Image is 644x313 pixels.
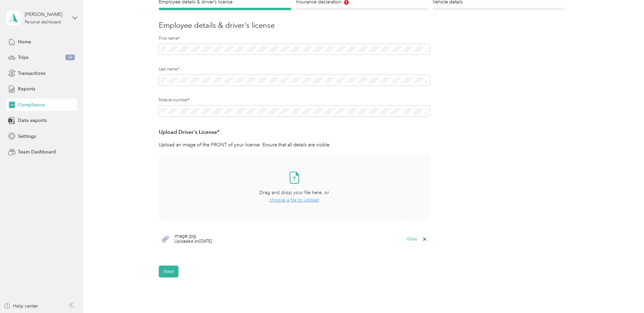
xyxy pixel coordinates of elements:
span: Uploaded on [DATE] [174,238,212,245]
h3: Upload Driver's License* [159,128,430,137]
p: Upload an image of the FRONT of your license. Ensure that all details are visible. [159,141,430,148]
span: Reports [18,85,35,92]
span: image.jpg [174,234,212,238]
span: Trips [18,54,28,61]
h3: Employee details & driver’s license [159,20,565,31]
span: Settings [18,133,36,140]
label: Mobile number* [159,97,430,103]
div: [PERSON_NAME] [25,11,67,18]
span: choose a file to upload [270,197,319,203]
span: Compliance [18,101,45,108]
label: Last name* [159,66,430,72]
div: Personal dashboard [25,20,61,24]
iframe: Everlance-gr Chat Button Frame [606,275,644,313]
button: Next [159,266,178,277]
button: View [407,237,417,242]
label: First name* [159,36,430,42]
span: Home [18,38,31,45]
span: Drag and drop your file here, or [259,190,329,195]
span: 34 [65,55,75,61]
span: Drag and drop your file here, orchoose a file to upload [159,156,429,219]
button: Help center [4,302,38,310]
span: Team Dashboard [18,148,56,155]
span: Transactions [18,70,45,77]
span: Data exports [18,117,47,124]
